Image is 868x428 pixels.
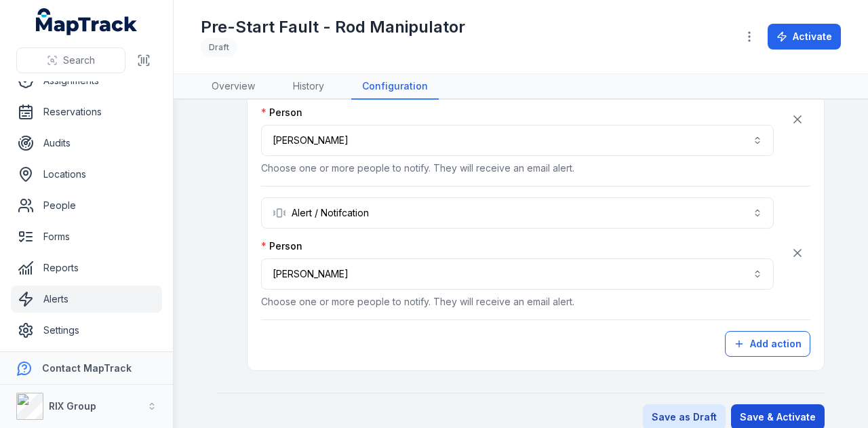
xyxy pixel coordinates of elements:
[725,331,810,357] button: Add action
[49,400,96,412] strong: RIX Group
[201,38,237,57] div: Draft
[282,74,335,100] a: History
[11,254,162,281] a: Reports
[768,24,841,50] button: Activate
[63,54,95,67] span: Search
[201,16,465,38] h1: Pre-Start Fault - Rod Manipulator
[261,197,774,229] button: Alert / Notifcation
[11,98,162,125] a: Reservations
[261,161,774,175] p: Choose one or more people to notify. They will receive an email alert.
[261,125,774,156] button: [PERSON_NAME]
[42,362,132,374] strong: Contact MapTrack
[11,286,162,313] a: Alerts
[16,47,125,73] button: Search
[261,258,774,290] button: [PERSON_NAME]
[11,130,162,157] a: Audits
[261,239,302,253] label: Person
[201,74,266,100] a: Overview
[261,295,774,309] p: Choose one or more people to notify. They will receive an email alert.
[11,161,162,188] a: Locations
[11,223,162,250] a: Forms
[351,74,439,100] a: Configuration
[11,192,162,219] a: People
[11,317,162,344] a: Settings
[36,8,138,35] a: MapTrack
[261,106,302,119] label: Person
